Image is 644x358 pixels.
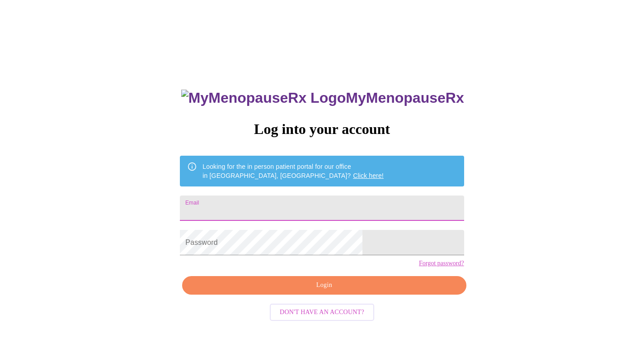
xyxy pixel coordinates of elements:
[182,276,466,295] button: Login
[202,158,384,184] div: Looking for the in person patient portal for our office in [GEOGRAPHIC_DATA], [GEOGRAPHIC_DATA]?
[181,90,464,106] h3: MyMenopauseRx
[193,280,456,291] span: Login
[268,308,376,315] a: Don't have an account?
[181,90,346,106] img: MyMenopauseRx Logo
[280,307,364,318] span: Don't have an account?
[419,260,464,267] a: Forgot password?
[353,172,384,179] a: Click here!
[270,304,374,321] button: Don't have an account?
[180,121,464,138] h3: Log into your account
